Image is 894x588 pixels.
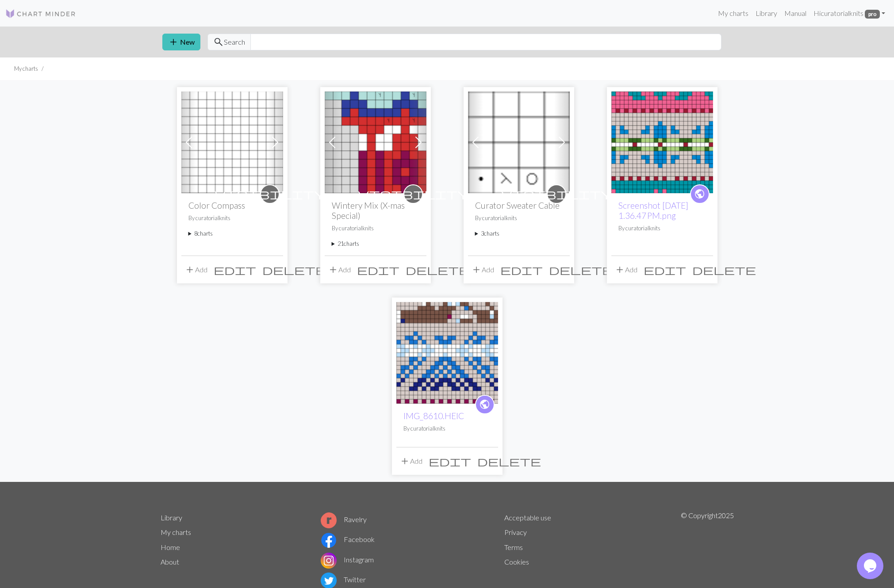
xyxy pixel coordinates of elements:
[611,92,713,193] img: Seaton Chart with Subs
[501,185,612,203] i: private
[357,264,399,275] i: Edit
[429,455,471,467] span: edit
[641,261,689,278] button: Edit
[211,261,259,278] button: Edit
[644,264,686,275] i: Edit
[714,4,752,22] a: My charts
[332,240,419,248] summary: 21charts
[618,200,688,221] a: Screenshot [DATE] 1.36.47 PM.png
[865,10,880,19] span: pro
[618,224,706,233] p: By curatorialknits
[357,263,399,276] span: edit
[692,263,756,276] span: delete
[162,34,200,50] button: New
[224,37,245,47] span: Search
[396,347,498,356] a: Fall Wallin Aran
[474,453,544,470] button: Delete
[354,261,403,278] button: Edit
[325,137,426,145] a: Wintery Mix (X-mas Special)
[475,229,563,238] summary: 3charts
[321,553,337,569] img: Instagram logo
[325,92,426,193] img: Wintery Mix (X-mas Special)
[504,528,527,536] a: Privacy
[614,263,625,276] span: add
[426,453,474,470] button: Edit
[611,261,641,278] button: Add
[406,263,469,276] span: delete
[321,512,337,528] img: Ravelry logo
[497,261,546,278] button: Edit
[752,4,781,22] a: Library
[504,543,523,551] a: Terms
[479,397,490,411] span: public
[501,187,612,201] span: visibility
[644,263,686,276] span: edit
[479,396,490,413] i: public
[188,200,276,210] h2: Color Compass
[694,187,705,201] span: public
[161,528,191,536] a: My charts
[184,263,195,276] span: add
[321,515,367,523] a: Ravelry
[468,261,497,278] button: Add
[161,513,182,522] a: Library
[429,456,471,466] i: Edit
[161,557,179,566] a: About
[321,555,374,564] a: Instagram
[262,263,326,276] span: delete
[168,36,179,48] span: add
[325,261,354,278] button: Add
[332,224,419,233] p: By curatorialknits
[213,36,224,48] span: search
[161,543,180,551] a: Home
[14,65,38,73] li: My charts
[611,137,713,145] a: Seaton Chart with Subs
[214,263,256,276] span: edit
[399,455,410,467] span: add
[471,263,482,276] span: add
[475,200,563,210] h2: Curator Sweater Cable
[358,185,468,203] i: private
[504,557,529,566] a: Cookies
[214,264,256,275] i: Edit
[259,261,329,278] button: Delete
[475,395,495,414] a: public
[332,200,419,221] h2: Wintery Mix (X-mas Special)
[689,261,759,278] button: Delete
[181,261,211,278] button: Add
[475,214,563,222] p: By curatorialknits
[396,302,498,404] img: Fall Wallin Aran
[690,184,710,204] a: public
[188,229,276,238] summary: 8charts
[403,261,472,278] button: Delete
[810,4,889,22] a: Hicuratorialknits pro
[403,411,464,421] a: IMG_8610.HEIC
[546,261,616,278] button: Delete
[328,263,338,276] span: add
[5,8,76,19] img: Logo
[857,553,885,579] iframe: chat widget
[215,187,325,201] span: visibility
[181,92,283,193] img: Color Compass
[504,513,551,522] a: Acceptable use
[321,535,375,543] a: Facebook
[321,532,337,548] img: Facebook logo
[500,264,543,275] i: Edit
[396,453,426,470] button: Add
[549,263,613,276] span: delete
[215,185,325,203] i: private
[781,4,810,22] a: Manual
[468,92,570,193] img: Curator Sweater Cable
[181,137,283,145] a: Color Compass
[468,137,570,145] a: Curator Sweater Cable
[358,187,468,201] span: visibility
[321,575,366,584] a: Twitter
[694,185,705,203] i: public
[500,263,543,276] span: edit
[477,455,541,467] span: delete
[403,424,491,433] p: By curatorialknits
[188,214,276,222] p: By curatorialknits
